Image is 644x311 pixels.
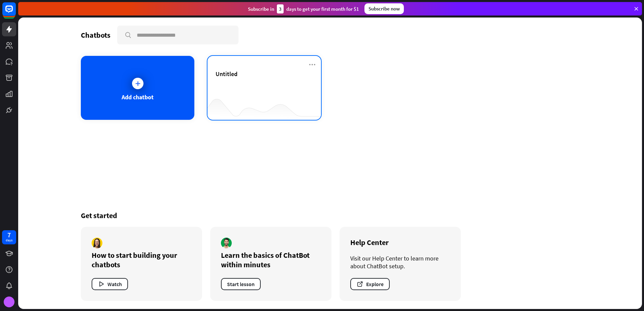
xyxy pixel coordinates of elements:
[5,3,26,23] button: Open LiveChat chat widget
[92,250,191,269] div: How to start building your chatbots
[6,238,12,243] div: days
[248,4,359,13] div: Subscribe in days to get your first month for $1
[350,254,450,270] div: Visit our Help Center to learn more about ChatBot setup.
[221,278,261,290] button: Start lesson
[364,3,404,14] div: Subscribe now
[221,250,321,269] div: Learn the basics of ChatBot within minutes
[81,30,110,40] div: Chatbots
[92,238,102,248] img: author
[221,238,232,248] img: author
[81,211,579,220] div: Get started
[122,93,154,101] div: Add chatbot
[2,230,16,244] a: 7 days
[277,4,284,13] div: 3
[92,278,128,290] button: Watch
[7,232,11,238] div: 7
[350,238,450,247] div: Help Center
[216,70,237,78] span: Untitled
[350,278,390,290] button: Explore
